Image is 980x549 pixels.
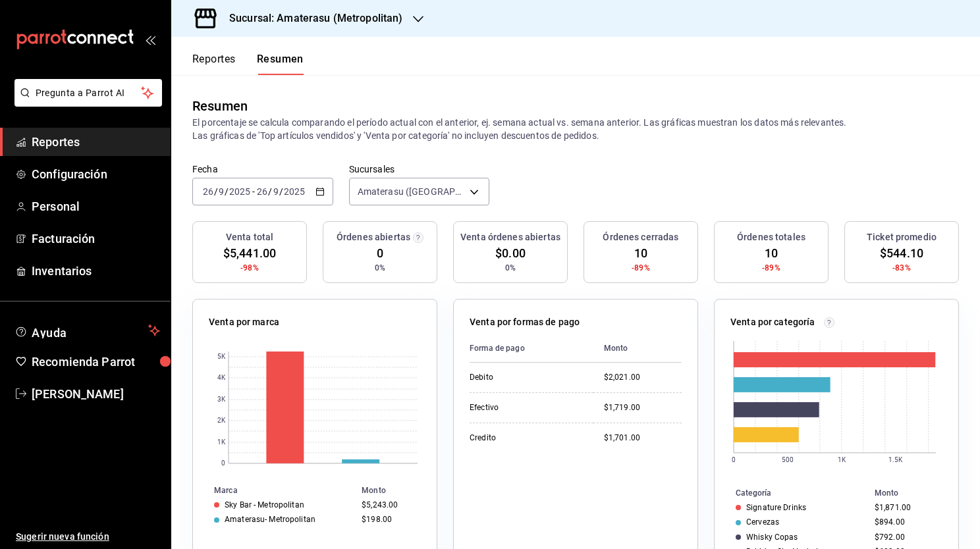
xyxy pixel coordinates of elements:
[279,186,283,197] span: /
[470,402,583,413] div: Efectivo
[283,186,306,197] input: ----
[192,165,333,174] label: Fecha
[32,353,160,371] span: Recomienda Parrot
[273,186,279,197] input: --
[217,417,226,425] text: 2K
[782,456,794,463] text: 500
[145,34,155,45] button: open_drawer_menu
[730,315,815,329] p: Venta por categoría
[32,323,143,338] span: Ayuda
[218,186,225,197] input: --
[715,486,869,500] th: Categoría
[732,456,736,463] text: 0
[880,244,923,262] span: $544.10
[470,432,583,444] div: Credito
[746,503,806,512] div: Signature Drinks
[202,186,214,197] input: --
[225,186,229,197] span: /
[268,186,272,197] span: /
[32,230,160,248] span: Facturación
[217,439,226,446] text: 1K
[604,432,682,444] div: $1,701.00
[604,372,682,383] div: $2,021.00
[888,456,903,463] text: 1.5K
[225,500,304,510] div: Sky Bar - Metropolitan
[16,530,160,544] span: Sugerir nueva función
[875,503,937,512] div: $1,871.00
[214,186,218,197] span: /
[252,186,255,197] span: -
[470,372,583,383] div: Debito
[32,165,160,183] span: Configuración
[32,385,160,403] span: [PERSON_NAME]
[377,244,383,262] span: 0
[217,353,226,361] text: 5K
[192,96,248,116] div: Resumen
[256,186,268,197] input: --
[495,244,526,262] span: $0.00
[892,262,911,274] span: -83%
[358,185,466,198] span: Amaterasu ([GEOGRAPHIC_DATA])
[746,517,779,527] div: Cervezas
[867,230,937,244] h3: Ticket promedio
[32,197,160,215] span: Personal
[603,230,678,244] h3: Órdenes cerradas
[217,396,226,404] text: 3K
[632,262,650,274] span: -89%
[337,230,410,244] h3: Órdenes abiertas
[32,262,160,280] span: Inventarios
[223,244,276,262] span: $5,441.00
[470,334,593,363] th: Forma de pago
[505,262,516,274] span: 0%
[257,53,304,75] button: Resumen
[349,165,490,174] label: Sucursales
[375,262,385,274] span: 0%
[193,483,356,498] th: Marca
[221,460,225,467] text: 0
[593,334,682,363] th: Monto
[634,244,647,262] span: 10
[209,315,279,329] p: Venta por marca
[762,262,780,274] span: -89%
[470,315,580,329] p: Venta por formas de pago
[746,533,798,542] div: Whisky Copas
[869,486,958,500] th: Monto
[192,53,236,75] button: Reportes
[225,515,315,524] div: Amaterasu- Metropolitan
[765,244,778,262] span: 10
[14,79,162,107] button: Pregunta a Parrot AI
[838,456,846,463] text: 1K
[875,533,937,542] div: $792.00
[229,186,251,197] input: ----
[875,517,937,527] div: $894.00
[32,133,160,151] span: Reportes
[356,483,437,498] th: Monto
[226,230,273,244] h3: Venta total
[36,86,142,100] span: Pregunta a Parrot AI
[362,515,416,524] div: $198.00
[737,230,805,244] h3: Órdenes totales
[219,11,402,26] h3: Sucursal: Amaterasu (Metropolitan)
[217,375,226,382] text: 4K
[240,262,259,274] span: -98%
[604,402,682,413] div: $1,719.00
[192,116,959,142] p: El porcentaje se calcula comparando el período actual con el anterior, ej. semana actual vs. sema...
[9,95,162,109] a: Pregunta a Parrot AI
[460,230,560,244] h3: Venta órdenes abiertas
[362,500,416,510] div: $5,243.00
[192,53,304,75] div: navigation tabs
